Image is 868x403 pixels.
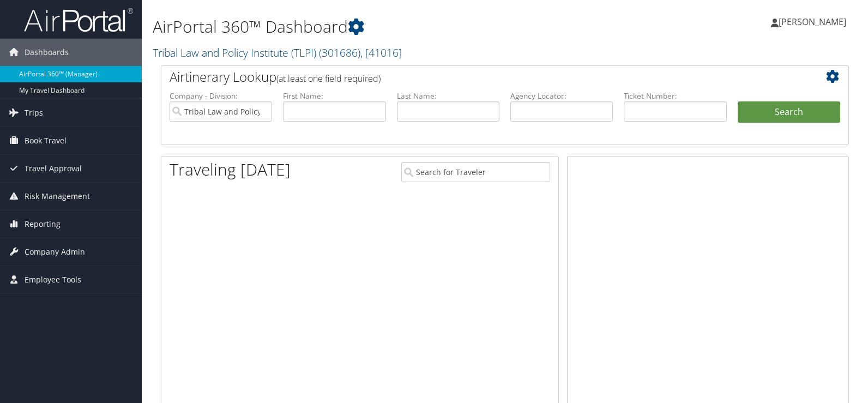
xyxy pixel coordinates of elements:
a: Tribal Law and Policy Institute (TLPI) [153,45,402,60]
span: Reporting [25,210,61,238]
span: (at least one field required) [276,73,381,85]
span: Travel Approval [25,155,82,182]
label: Ticket Number: [624,91,726,101]
h2: Airtinerary Lookup [170,68,783,86]
label: Company - Division: [170,91,272,101]
h1: AirPortal 360™ Dashboard [153,15,622,38]
label: Agency Locator: [510,91,613,101]
span: ( 301686 ) [319,45,360,60]
a: [PERSON_NAME] [771,5,857,38]
span: Trips [25,99,43,127]
span: , [ 41016 ] [360,45,402,60]
button: Search [738,101,840,123]
span: [PERSON_NAME] [779,16,846,28]
span: Risk Management [25,183,90,210]
h1: Traveling [DATE] [170,158,291,181]
span: Employee Tools [25,266,81,293]
img: airportal-logo.png [24,7,133,33]
span: Book Travel [25,127,67,154]
span: Company Admin [25,238,85,266]
span: Dashboards [25,39,69,66]
label: First Name: [283,91,385,101]
label: Last Name: [397,91,499,101]
input: Search for Traveler [401,162,550,182]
